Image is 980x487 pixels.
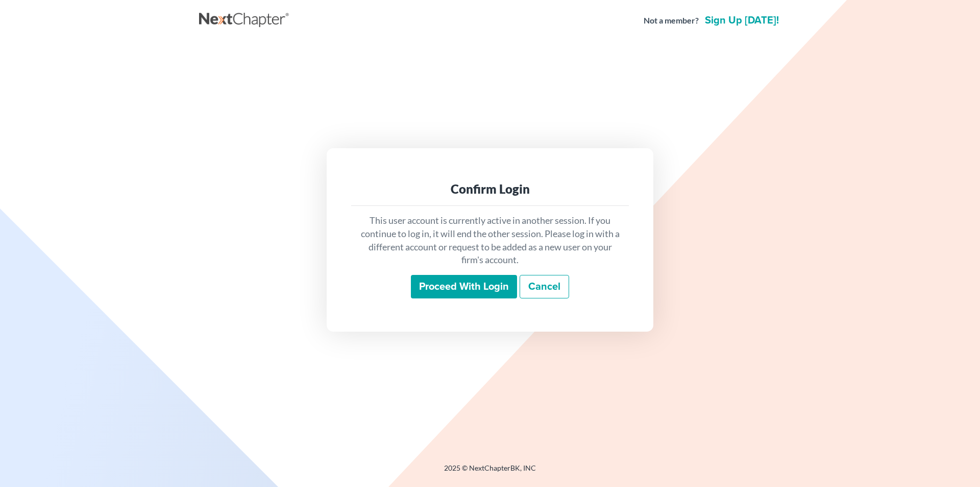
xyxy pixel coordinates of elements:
p: This user account is currently active in another session. If you continue to log in, it will end ... [359,214,621,267]
a: Sign up [DATE]! [703,15,781,26]
a: Cancel [520,275,569,298]
strong: Not a member? [644,15,699,27]
div: 2025 © NextChapterBK, INC [199,463,781,481]
div: Confirm Login [359,181,621,197]
input: Proceed with login [411,275,517,298]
